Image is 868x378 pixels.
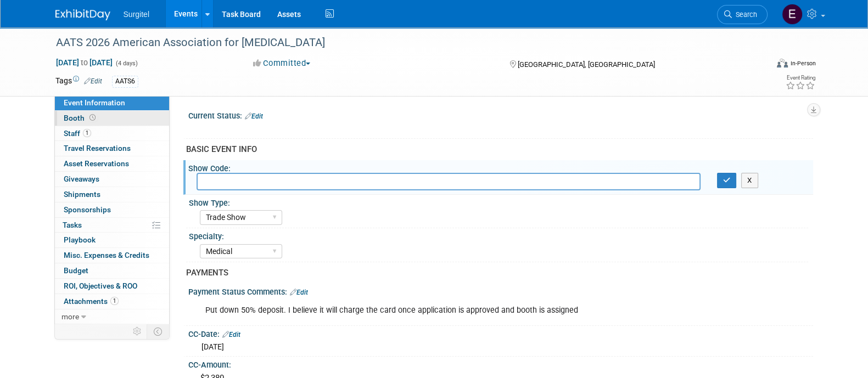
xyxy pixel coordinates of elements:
[732,10,757,19] span: Search
[55,218,169,233] a: Tasks
[188,108,813,122] div: Current Status:
[55,126,169,141] a: Staff1
[61,312,79,321] span: more
[64,190,100,199] span: Shipments
[64,235,96,244] span: Playbook
[64,159,129,168] span: Asset Reservations
[55,9,110,20] img: ExhibitDay
[64,144,131,153] span: Travel Reservations
[112,76,138,87] div: AATS6
[84,77,102,85] a: Edit
[201,342,224,351] span: [DATE]
[186,144,805,155] div: BASIC EVENT INFO
[83,129,91,137] span: 1
[188,357,813,370] div: CC-Amount:
[55,111,169,126] a: Booth
[782,4,803,25] img: Event Coordinator
[189,195,808,208] div: Show Type:
[64,266,88,275] span: Budget
[63,221,82,229] span: Tasks
[64,174,99,183] span: Giveaways
[64,114,98,122] span: Booth
[249,58,315,69] button: Committed
[789,59,815,67] div: In-Person
[55,202,169,217] a: Sponsorships
[188,284,813,298] div: Payment Status Comments:
[55,279,169,294] a: ROI, Objectives & ROO
[55,309,169,324] a: more
[55,95,169,110] a: Event Information
[55,187,169,202] a: Shipments
[64,129,91,138] span: Staff
[717,5,768,24] a: Search
[55,141,169,156] a: Travel Reservations
[55,156,169,171] a: Asset Reservations
[87,114,98,122] span: Booth not reserved yet
[198,300,692,321] div: Put down 50% deposit. I believe it will charge the card once application is approved and booth is...
[115,60,138,67] span: (4 days)
[188,160,813,174] div: Show Code:
[55,172,169,187] a: Giveaways
[741,173,758,188] button: X
[55,263,169,278] a: Budget
[703,57,816,74] div: Event Format
[777,59,788,67] img: Format-Inperson.png
[64,98,125,107] span: Event Information
[55,248,169,263] a: Misc. Expenses & Credits
[290,289,308,296] a: Edit
[52,33,751,53] div: AATS 2026 American Association for [MEDICAL_DATA]
[147,324,169,338] td: Toggle Event Tabs
[79,58,89,67] span: to
[128,324,147,338] td: Personalize Event Tab Strip
[188,326,813,340] div: CC-Date:
[55,233,169,247] a: Playbook
[64,297,119,306] span: Attachments
[55,75,102,88] td: Tags
[189,228,808,242] div: Specialty:
[785,75,815,81] div: Event Rating
[245,112,263,120] a: Edit
[186,267,805,279] div: PAYMENTS
[222,331,240,338] a: Edit
[55,294,169,309] a: Attachments1
[64,281,137,290] span: ROI, Objectives & ROO
[64,251,149,259] span: Misc. Expenses & Credits
[124,10,149,19] span: Surgitel
[64,205,111,214] span: Sponsorships
[55,58,113,67] span: [DATE] [DATE]
[110,297,119,305] span: 1
[518,60,655,69] span: [GEOGRAPHIC_DATA], [GEOGRAPHIC_DATA]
